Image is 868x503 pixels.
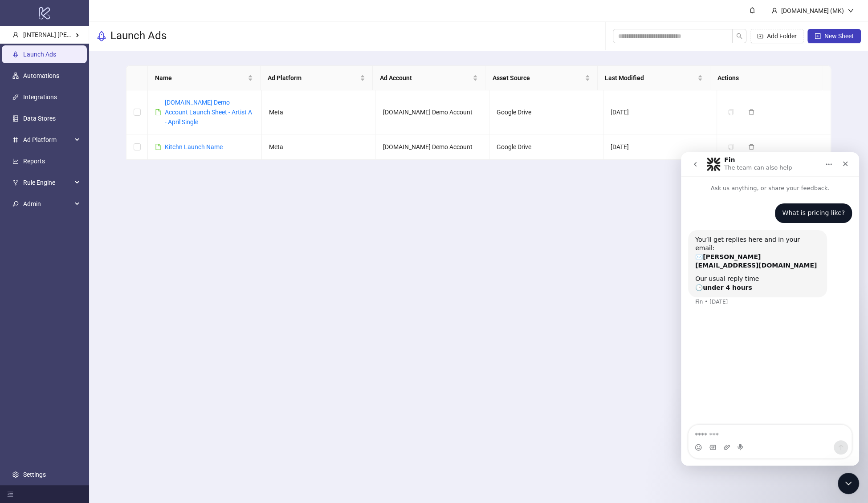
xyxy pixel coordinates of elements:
[23,195,72,213] span: Admin
[757,33,763,39] span: folder-add
[493,73,583,83] span: Asset Source
[489,90,603,134] td: Google Drive
[148,66,260,90] th: Name
[23,131,72,149] span: Ad Platform
[838,473,859,494] iframe: Intercom live chat
[262,90,376,134] td: Meta
[7,491,13,497] span: menu-fold
[748,144,754,150] span: delete
[724,107,741,118] button: The sheet needs to be migrated before it can be duplicated. Please open the sheet to migrate it.
[375,134,489,160] td: [DOMAIN_NAME] Demo Account
[155,73,245,83] span: Name
[262,134,376,160] td: Meta
[23,158,45,165] a: Reports
[710,66,823,90] th: Actions
[23,31,124,38] span: [INTERNAL] [PERSON_NAME] Kitchn
[736,33,742,39] span: search
[603,134,717,160] td: [DATE]
[767,32,797,40] span: Add Folder
[489,134,603,160] td: Google Drive
[12,179,19,186] span: fork
[23,72,59,79] a: Automations
[23,115,56,122] a: Data Stores
[23,174,72,191] span: Rule Engine
[165,143,223,150] a: Kitchn Launch Name
[165,99,252,126] a: [DOMAIN_NAME] Demo Account Launch Sheet - Artist A - April Single
[748,109,754,115] span: delete
[23,93,57,101] a: Integrations
[749,7,755,13] span: bell
[815,33,821,39] span: plus-square
[750,29,804,43] button: Add Folder
[824,32,854,40] span: New Sheet
[380,73,470,83] span: Ad Account
[373,66,485,90] th: Ad Account
[848,8,854,14] span: down
[12,137,19,143] span: number
[110,29,167,43] h3: Launch Ads
[778,6,848,16] div: [DOMAIN_NAME] (MK)
[485,66,598,90] th: Asset Source
[23,471,46,478] a: Settings
[724,142,741,152] button: The sheet needs to be migrated before it can be duplicated. Please open the sheet to migrate it.
[807,29,861,43] button: New Sheet
[155,144,161,150] span: file
[268,73,358,83] span: Ad Platform
[603,90,717,134] td: [DATE]
[598,66,710,90] th: Last Modified
[12,32,19,38] span: user
[155,109,161,115] span: file
[12,201,19,207] span: key
[605,73,695,83] span: Last Modified
[681,152,859,466] iframe: Intercom live chat
[771,8,778,14] span: user
[96,31,107,41] span: rocket
[23,51,56,58] a: Launch Ads
[261,66,373,90] th: Ad Platform
[375,90,489,134] td: [DOMAIN_NAME] Demo Account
